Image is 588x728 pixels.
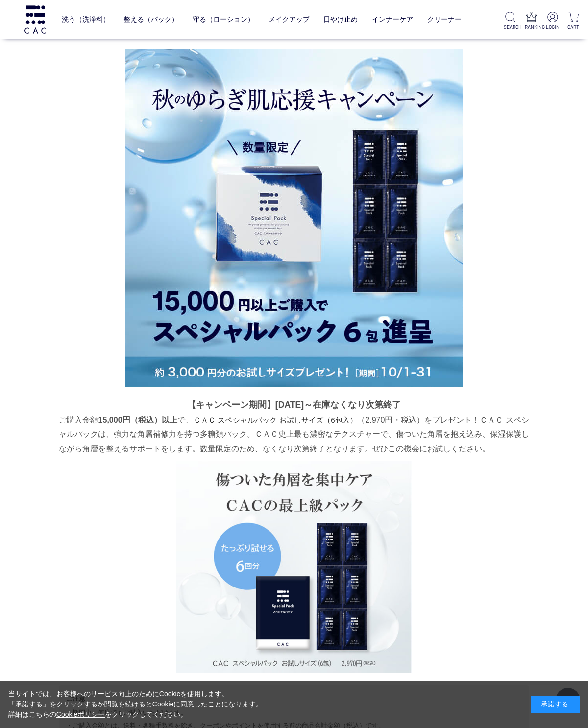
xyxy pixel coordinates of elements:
[546,12,559,31] a: LOGIN
[62,8,110,31] a: 洗う（洗浄料）
[269,8,310,31] a: メイクアップ
[567,23,580,31] p: CART
[525,12,538,31] a: RANKING
[504,23,517,31] p: SEARCH
[193,8,254,31] a: 守る（ローション）
[56,710,105,718] a: Cookieポリシー
[372,8,413,31] a: インナーケア
[176,461,412,673] img: 2510_sppkCP_060441.jpg
[59,413,529,456] p: ご購入金額 で、 （2,970円・税込）をプレゼント！ＣＡＣ スペシャルパックは、強力な角層補修力を持つ多糖類パック。ＣＡＣ史上最も濃密なテクスチャーで、傷ついた角層を抱え込み、保湿保護しながら...
[504,12,517,31] a: SEARCH
[98,416,178,424] span: 15,000円（税込）以上
[8,689,263,720] div: 当サイトでは、お客様へのサービス向上のためにCookieを使用します。 「承諾する」をクリックするか閲覧を続けるとCookieに同意したことになります。 詳細はこちらの をクリックしてください。
[427,8,462,31] a: クリーナー
[525,23,538,31] p: RANKING
[546,23,559,31] p: LOGIN
[567,12,580,31] a: CART
[194,416,357,424] a: ＣＡＣ スペシャルパック お試しサイズ（6包入）
[123,8,178,31] a: 整える（パック）
[125,49,463,387] img: スペシャルパックお試し進呈
[323,8,358,31] a: 日やけ止め
[23,5,48,33] img: logo
[531,696,580,713] div: 承諾する
[59,397,529,413] p: 【キャンペーン期間】[DATE]～在庫なくなり次第終了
